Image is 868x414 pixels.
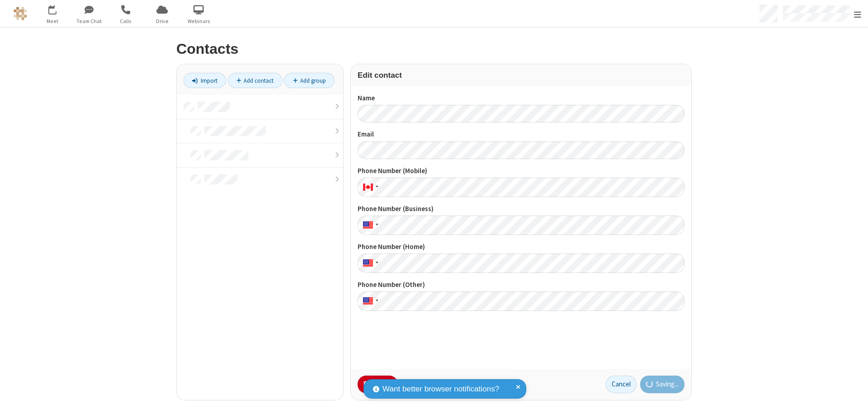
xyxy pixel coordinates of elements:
[284,73,335,88] a: Add group
[182,17,216,25] span: Webinars
[358,376,398,394] button: Delete
[358,216,381,235] div: United States: + 1
[358,254,381,273] div: United States: + 1
[358,292,381,311] div: United States: + 1
[108,17,142,25] span: Calls
[358,178,381,197] div: Canada: + 1
[14,7,27,20] img: QA Selenium DO NOT DELETE OR CHANGE
[35,17,69,25] span: Meet
[72,17,106,25] span: Team Chat
[54,5,60,12] div: 3
[184,73,226,88] a: Import
[358,93,684,103] label: Name
[358,71,684,80] h3: Edit contact
[358,280,684,290] label: Phone Number (Other)
[228,73,283,88] a: Add contact
[845,390,861,408] iframe: Chat
[358,242,684,252] label: Phone Number (Home)
[176,41,692,57] h2: Contacts
[358,204,684,214] label: Phone Number (Business)
[145,17,179,25] span: Drive
[358,166,684,176] label: Phone Number (Mobile)
[358,129,684,140] label: Email
[640,376,685,394] button: Saving...
[656,379,679,390] span: Saving...
[606,376,637,394] button: Cancel
[382,383,499,395] span: Want better browser notifications?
